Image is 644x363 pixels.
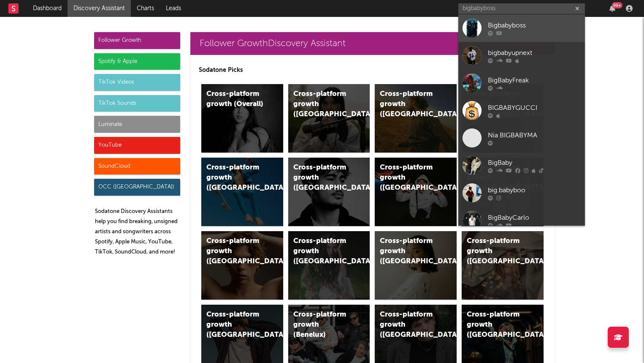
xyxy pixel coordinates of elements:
[206,310,264,340] div: Cross-platform growth ([GEOGRAPHIC_DATA])
[95,207,180,257] p: Sodatone Discovery Assistants help you find breaking, unsigned artists and songwriters across Spo...
[609,5,615,12] button: 99+
[458,152,585,179] a: BigBaby
[199,65,547,75] p: Sodatone Picks
[458,97,585,124] a: BIGBABYGUCCI
[612,2,622,8] div: 99 +
[94,179,180,196] div: OCC ([GEOGRAPHIC_DATA])
[288,84,370,153] a: Cross-platform growth ([GEOGRAPHIC_DATA])
[467,236,524,267] div: Cross-platform growth ([GEOGRAPHIC_DATA])
[458,14,585,42] a: Bigbabyboss
[380,89,437,120] div: Cross-platform growth ([GEOGRAPHIC_DATA])
[488,48,581,58] div: bigbabyupnext
[201,231,283,300] a: Cross-platform growth ([GEOGRAPHIC_DATA])
[293,163,351,193] div: Cross-platform growth ([GEOGRAPHIC_DATA])
[458,3,585,14] input: Search for artists
[94,116,180,133] div: Luminate
[488,75,581,85] div: BigBabyFreak
[467,310,524,340] div: Cross-platform growth ([GEOGRAPHIC_DATA])
[458,69,585,97] a: BigBabyFreak
[375,84,457,153] a: Cross-platform growth ([GEOGRAPHIC_DATA])
[375,158,457,226] a: Cross-platform growth ([GEOGRAPHIC_DATA]/GSA)
[488,213,581,223] div: BigBabyCarlo
[488,130,581,140] div: Nia BIGBABYMA
[94,95,180,112] div: TikTok Sounds
[458,124,585,152] a: Nia BIGBABYMA
[94,158,180,175] div: SoundCloud
[458,179,585,207] a: big.babyboo
[206,163,264,193] div: Cross-platform growth ([GEOGRAPHIC_DATA])
[375,231,457,300] a: Cross-platform growth ([GEOGRAPHIC_DATA])
[293,236,351,267] div: Cross-platform growth ([GEOGRAPHIC_DATA])
[380,236,437,267] div: Cross-platform growth ([GEOGRAPHIC_DATA])
[380,310,437,340] div: Cross-platform growth ([GEOGRAPHIC_DATA])
[190,32,555,55] a: Follower GrowthDiscovery Assistant
[293,310,351,340] div: Cross-platform growth (Benelux)
[488,103,581,113] div: BIGBABYGUCCI
[458,42,585,69] a: bigbabyupnext
[288,231,370,300] a: Cross-platform growth ([GEOGRAPHIC_DATA])
[201,158,283,226] a: Cross-platform growth ([GEOGRAPHIC_DATA])
[94,32,180,49] div: Follower Growth
[288,158,370,226] a: Cross-platform growth ([GEOGRAPHIC_DATA])
[488,185,581,195] div: big.babyboo
[94,53,180,70] div: Spotify & Apple
[94,74,180,91] div: TikTok Videos
[380,163,437,193] div: Cross-platform growth ([GEOGRAPHIC_DATA]/GSA)
[458,207,585,234] a: BigBabyCarlo
[293,89,351,120] div: Cross-platform growth ([GEOGRAPHIC_DATA])
[488,20,581,30] div: Bigbabyboss
[201,84,283,153] a: Cross-platform growth (Overall)
[94,137,180,154] div: YouTube
[206,89,264,109] div: Cross-platform growth (Overall)
[462,231,544,300] a: Cross-platform growth ([GEOGRAPHIC_DATA])
[206,236,264,267] div: Cross-platform growth ([GEOGRAPHIC_DATA])
[488,158,581,168] div: BigBaby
